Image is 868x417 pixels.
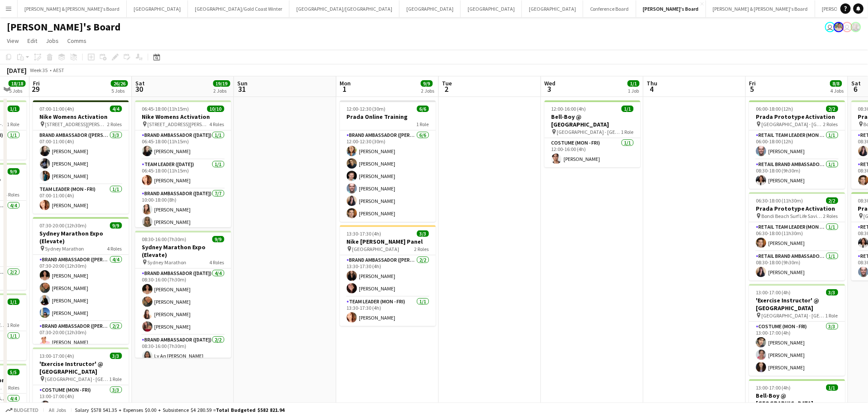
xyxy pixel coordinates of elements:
button: [PERSON_NAME]'s Board [636,0,706,17]
span: All jobs [47,407,68,413]
span: Total Budgeted $582 821.94 [216,407,284,413]
button: [GEOGRAPHIC_DATA] [400,0,461,17]
button: [GEOGRAPHIC_DATA]/Gold Coast Winter [188,0,289,17]
button: Budgeted [4,405,40,415]
app-user-avatar: James Millard [825,22,835,32]
div: Salary $578 541.35 + Expenses $0.00 + Subsistence $4 280.59 = [75,407,284,413]
app-user-avatar: Tennille Moore [842,22,853,32]
button: [GEOGRAPHIC_DATA] [127,0,188,17]
button: [GEOGRAPHIC_DATA] [461,0,522,17]
app-user-avatar: Neil Burton [851,22,861,32]
button: [PERSON_NAME] & [PERSON_NAME]'s Board [706,0,815,17]
span: Budgeted [14,407,39,413]
button: [GEOGRAPHIC_DATA]/[GEOGRAPHIC_DATA] [289,0,400,17]
button: [GEOGRAPHIC_DATA] [522,0,583,17]
button: [PERSON_NAME] & [PERSON_NAME]'s Board [18,0,127,17]
app-user-avatar: Arrence Torres [834,22,844,32]
button: Conference Board [583,0,636,17]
